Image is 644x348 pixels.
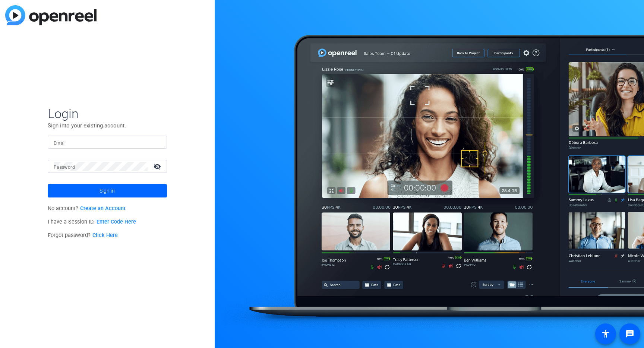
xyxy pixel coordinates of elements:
[48,184,167,197] button: Sign in
[5,5,97,25] img: blue-gradient.svg
[54,165,75,170] mat-label: Password
[54,140,66,146] mat-label: Email
[48,106,167,121] span: Login
[601,329,610,338] mat-icon: accessibility
[80,205,126,212] a: Create an Account
[100,181,115,200] span: Sign in
[97,219,136,225] a: Enter Code Here
[48,205,126,212] span: No account?
[54,138,161,147] input: Enter Email Address
[48,219,136,225] span: I have a Session ID.
[625,329,634,338] mat-icon: message
[92,232,118,238] a: Click Here
[48,121,167,130] p: Sign into your existing account.
[48,232,118,238] span: Forgot password?
[149,161,167,172] mat-icon: visibility_off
